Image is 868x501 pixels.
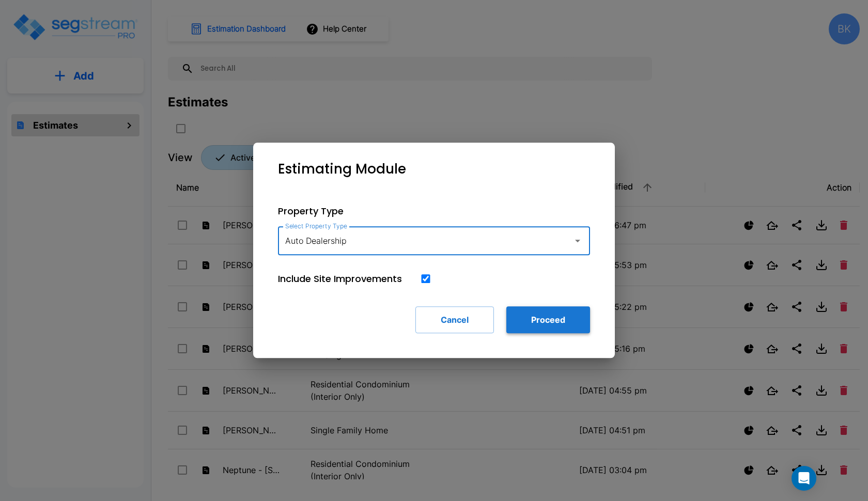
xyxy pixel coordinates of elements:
[285,222,347,230] label: Select Property Type
[792,466,816,491] div: Open Intercom Messenger
[278,159,406,179] p: Estimating Module
[278,272,402,286] p: Include Site Improvements
[415,306,494,333] button: Cancel
[278,204,590,218] p: Property Type
[506,306,590,333] button: Proceed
